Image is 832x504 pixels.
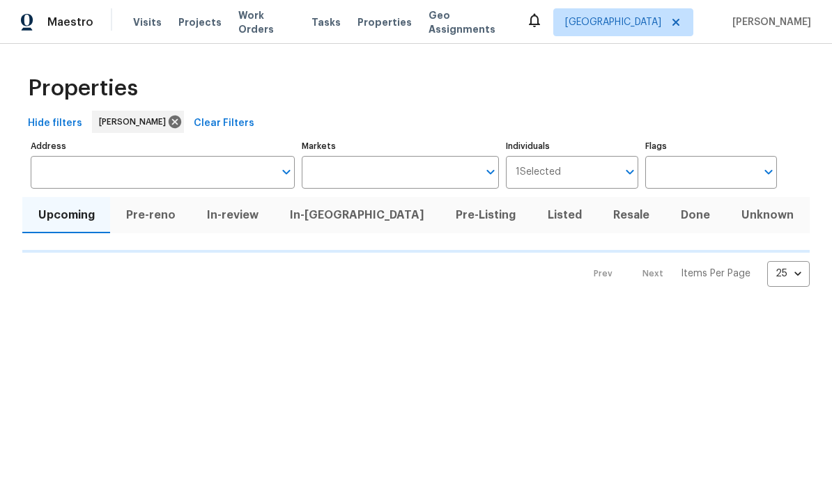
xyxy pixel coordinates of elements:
span: Resale [606,205,656,225]
div: 25 [767,255,810,292]
span: [PERSON_NAME] [727,15,811,29]
button: Open [277,162,296,182]
span: Done [674,205,718,225]
span: [GEOGRAPHIC_DATA] [565,15,661,29]
span: Listed [540,205,589,225]
button: Hide filters [22,111,88,136]
span: Properties [28,81,138,95]
span: Properties [357,15,412,29]
p: Items Per Page [681,267,750,281]
span: Visits [133,15,162,29]
span: Pre-Listing [449,205,523,225]
span: Clear Filters [194,115,254,132]
span: 1 Selected [516,166,561,178]
nav: Pagination Navigation [580,261,810,287]
button: Open [759,162,778,182]
span: Geo Assignments [429,8,509,36]
span: Tasks [311,17,341,27]
span: Projects [178,15,222,29]
label: Markets [302,142,500,150]
button: Clear Filters [188,111,260,136]
span: Work Orders [238,8,295,36]
label: Individuals [506,142,638,150]
span: Maestro [47,15,93,29]
div: [PERSON_NAME] [92,111,184,133]
span: [PERSON_NAME] [99,115,171,129]
label: Flags [645,142,777,150]
button: Open [620,162,640,182]
span: Upcoming [31,205,102,225]
button: Open [481,162,500,182]
label: Address [31,142,295,150]
span: In-[GEOGRAPHIC_DATA] [283,205,432,225]
span: Pre-reno [118,205,183,225]
span: In-review [199,205,265,225]
span: Hide filters [28,115,82,132]
span: Unknown [734,205,801,225]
